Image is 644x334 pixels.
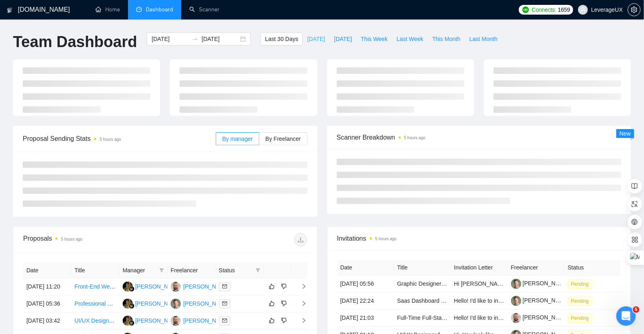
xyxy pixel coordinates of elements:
[511,279,521,289] img: c1ubs3Re8m653Oj37xRJv3B2W9w47HdBbQsc91qxwEeJplF8-F2OmN4eYf47k8ubBe
[633,306,640,313] span: 5
[397,315,524,321] a: Full-Time Full-Stack Developer for SaaS Business
[337,233,621,243] span: Invitations
[337,276,394,293] td: [DATE] 05:56
[135,282,182,291] div: [PERSON_NAME]
[469,34,497,43] span: Last Month
[23,295,71,312] td: [DATE] 05:36
[511,296,521,306] img: c1ubs3Re8m653Oj37xRJv3B2W9w47HdBbQsc91qxwEeJplF8-F2OmN4eYf47k8ubBe
[171,317,230,323] a: AK[PERSON_NAME]
[337,132,622,142] span: Scanner Breakdown
[361,34,388,43] span: This Week
[428,32,465,45] button: This Month
[295,284,307,289] span: right
[123,299,133,309] img: NK
[392,32,428,45] button: Last Week
[71,263,119,278] th: Title
[334,34,352,43] span: [DATE]
[71,278,119,295] td: Front-End Web Developer (Checkout Champ Specialist) - Remote
[222,136,253,142] span: By manager
[356,32,392,45] button: This Week
[100,137,121,142] time: 5 hours ago
[171,283,230,289] a: AK[PERSON_NAME]
[394,276,451,293] td: Graphic Designer to Transform Professional-Grade Supplements for a Consumer Audience
[265,34,298,43] span: Last 30 Days
[281,317,287,324] span: dislike
[269,283,275,290] span: like
[295,301,307,306] span: right
[123,300,182,306] a: NK[PERSON_NAME]
[628,3,641,16] button: setting
[23,278,71,295] td: [DATE] 11:20
[61,237,82,241] time: 5 hours ago
[183,316,230,325] div: [PERSON_NAME]
[136,6,142,12] span: dashboard
[558,5,570,14] span: 1659
[508,260,565,276] th: Freelancer
[295,318,307,323] span: right
[254,264,262,276] span: filter
[337,310,394,327] td: [DATE] 21:03
[192,36,198,42] span: to
[281,300,287,307] span: dislike
[281,283,287,290] span: dislike
[267,299,277,308] button: like
[71,312,119,330] td: UI/UX Designer for Style Guide Implementation
[129,286,134,292] img: gigradar-bm.png
[511,314,570,321] a: [PERSON_NAME]
[202,34,239,43] input: End date
[23,233,165,246] div: Proposals
[123,317,182,323] a: NK[PERSON_NAME]
[222,301,227,306] span: mail
[158,264,166,276] span: filter
[303,32,330,45] button: [DATE]
[279,316,289,325] button: dislike
[568,315,596,321] a: Pending
[465,32,502,45] button: Last Month
[123,266,156,275] span: Manager
[171,316,181,326] img: AK
[74,300,223,307] a: Professional Website Build for Attorney & Consulting Brand
[13,32,137,52] h1: Team Dashboard
[192,36,198,42] span: swap-right
[511,297,570,304] a: [PERSON_NAME]
[628,6,641,13] a: setting
[432,34,460,43] span: This Month
[511,280,570,287] a: [PERSON_NAME]
[23,263,71,278] th: Date
[222,318,227,323] span: mail
[171,299,181,309] img: TV
[167,263,215,278] th: Freelancer
[394,260,451,276] th: Title
[129,320,134,326] img: gigradar-bm.png
[256,268,260,273] span: filter
[23,134,216,144] span: Proposal Sending Stats
[397,280,626,287] a: Graphic Designer to Transform Professional-Grade Supplements for a Consumer Audience
[119,263,167,278] th: Manager
[532,5,556,14] span: Connects:
[404,136,426,140] time: 5 hours ago
[451,260,508,276] th: Invitation Letter
[337,293,394,310] td: [DATE] 22:24
[123,282,133,292] img: NK
[394,293,451,310] td: Saas Dashboard Design
[123,316,133,326] img: NK
[222,284,227,289] span: mail
[260,32,303,45] button: Last 30 Days
[135,316,182,325] div: [PERSON_NAME]
[616,306,636,326] iframe: Intercom live chat
[523,6,529,13] img: upwork-logo.png
[171,300,230,306] a: TV[PERSON_NAME]
[375,237,397,241] time: 5 hours ago
[23,312,71,330] td: [DATE] 03:42
[580,7,586,13] span: user
[568,297,596,304] a: Pending
[307,34,325,43] span: [DATE]
[394,310,451,327] td: Full-Time Full-Stack Developer for SaaS Business
[152,34,189,43] input: Start date
[183,282,230,291] div: [PERSON_NAME]
[269,300,275,307] span: like
[129,303,134,309] img: gigradar-bm.png
[265,136,301,142] span: By Freelancer
[337,260,394,276] th: Date
[267,282,277,291] button: like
